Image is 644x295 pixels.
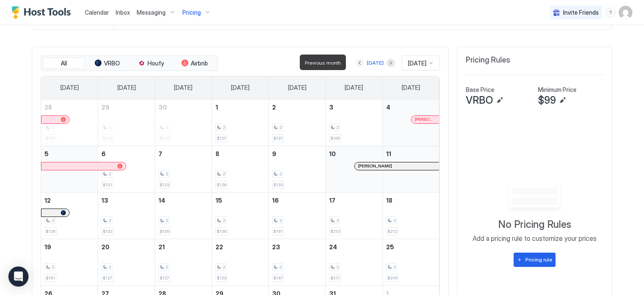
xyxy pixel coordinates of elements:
a: Calendar [85,8,109,17]
td: October 20, 2025 [98,239,155,285]
span: $138 [217,229,226,234]
span: 2 [223,171,225,177]
span: Pricing Rules [466,55,510,65]
span: 5 [44,150,49,157]
span: 1 [216,104,218,111]
span: 2 [393,264,396,270]
div: menu [605,8,615,18]
span: $211 [330,275,340,281]
a: October 4, 2025 [383,99,439,115]
td: October 23, 2025 [269,239,326,285]
span: 4 [386,104,390,111]
button: Edit [495,95,505,105]
td: October 24, 2025 [326,239,383,285]
span: 2 [279,264,282,270]
span: $213 [330,229,340,234]
span: 16 [272,197,279,204]
td: October 10, 2025 [326,146,383,192]
a: October 10, 2025 [326,146,382,162]
span: 29 [101,104,109,111]
span: 2 [279,171,282,177]
a: October 23, 2025 [269,239,325,255]
td: October 11, 2025 [382,146,439,192]
span: VRBO [466,94,493,107]
a: October 21, 2025 [155,239,212,255]
a: October 17, 2025 [326,193,382,208]
span: 20 [101,243,109,251]
a: Sunday [52,76,87,99]
a: Tuesday [166,76,201,99]
td: October 12, 2025 [41,192,98,239]
div: User profile [619,6,632,19]
span: VRBO [104,60,120,67]
span: 28 [44,104,52,111]
span: $99 [538,94,556,107]
a: October 22, 2025 [212,239,269,255]
td: September 28, 2025 [41,99,98,146]
button: Airbnb [174,57,216,69]
a: September 29, 2025 [98,99,155,115]
a: October 13, 2025 [98,193,155,208]
div: [PERSON_NAME] [415,117,436,122]
span: 30 [158,104,167,111]
span: 11 [386,150,391,157]
span: 2 [109,264,111,270]
span: 2 [336,218,339,223]
a: October 3, 2025 [326,99,382,115]
span: 8 [216,150,219,157]
span: Inbox [116,9,130,16]
div: tab-group [41,55,218,71]
span: 3 [329,104,333,111]
span: $147 [273,275,283,281]
span: 21 [158,243,165,251]
span: Calendar [85,9,109,16]
td: October 7, 2025 [155,146,212,192]
span: [DATE] [117,84,136,91]
div: Open Intercom Messenger [8,266,29,287]
td: October 17, 2025 [326,192,383,239]
span: 2 [279,125,282,130]
a: October 20, 2025 [98,239,155,255]
a: October 11, 2025 [383,146,439,162]
a: Host Tools Logo [12,6,75,19]
span: Airbnb [191,60,208,67]
span: 19 [44,243,51,251]
span: 2 [109,171,111,177]
a: October 1, 2025 [212,99,269,115]
span: 17 [329,197,335,204]
a: October 12, 2025 [41,193,98,208]
span: 10 [329,150,336,157]
td: October 14, 2025 [155,192,212,239]
span: 2 [336,264,339,270]
div: [DATE] [367,59,384,67]
span: 2 [109,218,111,223]
a: October 8, 2025 [212,146,269,162]
span: 2 [272,104,276,111]
span: 25 [386,243,394,251]
span: 2 [166,218,168,223]
td: October 3, 2025 [326,99,383,146]
td: October 6, 2025 [98,146,155,192]
span: $139 [160,229,169,234]
span: Invite Friends [563,9,599,16]
td: October 5, 2025 [41,146,98,192]
span: $131 [103,182,112,188]
a: October 6, 2025 [98,146,155,162]
span: $165 [330,136,340,141]
span: 23 [272,243,280,251]
span: 2 [166,171,168,177]
button: Houfy [130,57,172,69]
span: 2 [223,264,225,270]
td: October 16, 2025 [269,192,326,239]
button: Edit [558,95,568,105]
a: October 5, 2025 [41,146,98,162]
span: All [61,60,67,67]
span: $126 [46,229,55,234]
span: $132 [103,229,112,234]
span: $161 [46,275,55,281]
span: Base Price [466,86,494,94]
a: Friday [336,76,371,99]
button: Previous month [356,59,364,67]
button: VRBO [86,57,128,69]
span: $212 [387,229,397,234]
